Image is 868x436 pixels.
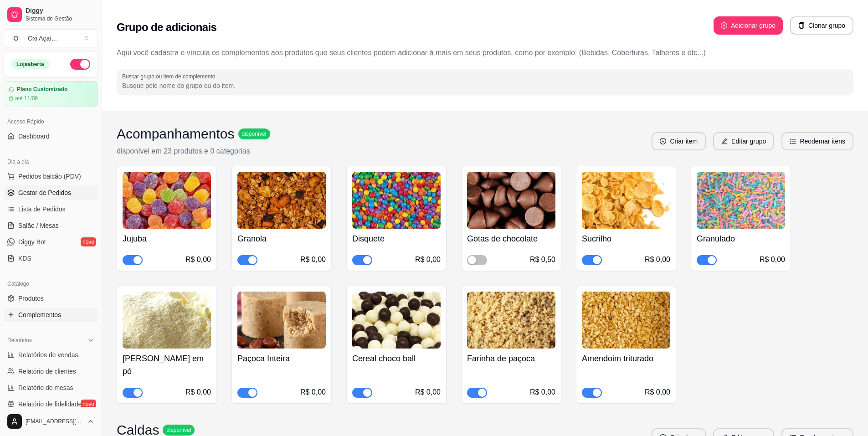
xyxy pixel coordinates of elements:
span: KDS [18,254,31,263]
button: editEditar grupo [713,132,774,150]
a: Relatório de mesas [4,380,98,395]
button: ordered-listReodernar itens [781,132,853,150]
h4: Farinha de paçoca [467,352,555,365]
a: Gestor de Pedidos [4,185,98,200]
span: plus-circle [660,138,666,144]
div: Acesso Rápido [4,114,98,129]
img: product-image [467,172,555,229]
span: Relatório de mesas [18,383,73,392]
img: product-image [582,172,670,229]
a: Relatório de clientes [4,364,98,379]
h4: Jujuba [123,232,211,245]
a: Relatórios de vendas [4,348,98,362]
span: Pedidos balcão (PDV) [18,172,81,181]
div: Oxi Açaí ... [28,34,57,43]
span: Gestor de Pedidos [18,188,71,197]
a: Lista de Pedidos [4,202,98,216]
button: Select a team [4,29,98,47]
img: product-image [697,172,785,229]
div: Dia a dia [4,154,98,169]
span: ordered-list [790,138,796,144]
span: Salão / Mesas [18,221,59,230]
h4: Amendoim triturado [582,352,670,365]
img: product-image [237,292,326,349]
div: Catálogo [4,277,98,291]
div: R$ 0,00 [760,254,785,265]
a: Relatório de fidelidadenovo [4,397,98,411]
img: product-image [352,172,441,229]
img: product-image [123,292,211,349]
a: DiggySistema de Gestão [4,4,98,26]
span: Relatórios de vendas [18,350,78,359]
div: R$ 0,00 [300,254,326,265]
span: Dashboard [18,132,50,141]
h4: Sucrilho [582,232,670,245]
h4: Granulado [697,232,785,245]
a: KDS [4,251,98,266]
span: edit [721,138,728,144]
h4: Granola [237,232,326,245]
div: R$ 0,00 [300,387,326,398]
a: Produtos [4,291,98,306]
button: copyClonar grupo [790,16,853,35]
input: Buscar grupo ou item de complemento [122,81,848,90]
span: Sistema de Gestão [26,15,94,22]
span: Diggy [26,7,94,15]
div: R$ 0,00 [415,254,441,265]
div: R$ 0,00 [645,387,670,398]
div: Loja aberta [11,59,49,69]
span: O [11,34,21,43]
p: disponível em 23 produtos e 0 categorias [117,146,270,157]
h4: Paçoca Inteira [237,352,326,365]
span: Lista de Pedidos [18,205,66,214]
article: até 11/09 [15,95,38,102]
div: R$ 0,00 [645,254,670,265]
span: Relatório de clientes [18,367,76,376]
p: Aqui você cadastra e víncula os complementos aos produtos que seus clientes podem adicionar à mai... [117,47,853,58]
article: Plano Customizado [17,86,67,93]
span: Diggy Bot [18,237,46,246]
div: R$ 0,00 [530,387,555,398]
h4: Gotas de chocolate [467,232,555,245]
span: Relatório de fidelidade [18,400,82,409]
span: plus-circle [721,22,727,29]
button: [EMAIL_ADDRESS][DOMAIN_NAME] [4,410,98,432]
button: plus-circleCriar item [652,132,706,150]
a: Dashboard [4,129,98,144]
img: product-image [582,292,670,349]
span: Produtos [18,294,44,303]
h4: Cereal choco ball [352,352,441,365]
div: R$ 0,00 [185,254,211,265]
img: product-image [352,292,441,349]
span: [EMAIL_ADDRESS][DOMAIN_NAME] [26,418,83,425]
a: Complementos [4,308,98,322]
button: Alterar Status [70,59,90,70]
img: product-image [123,172,211,229]
a: Plano Customizadoaté 11/09 [4,81,98,107]
div: R$ 0,00 [415,387,441,398]
button: plus-circleAdicionar grupo [714,16,783,35]
span: disponível [164,426,193,434]
h2: Grupo de adicionais [117,20,216,35]
button: Pedidos balcão (PDV) [4,169,98,184]
span: Relatórios [7,337,32,344]
label: Buscar grupo ou item de complemento [122,72,218,80]
div: R$ 0,50 [530,254,555,265]
h4: [PERSON_NAME] em pó [123,352,211,378]
a: Salão / Mesas [4,218,98,233]
span: Complementos [18,310,61,319]
a: Diggy Botnovo [4,235,98,249]
img: product-image [237,172,326,229]
h3: Acompanhamentos [117,126,235,142]
h4: Disquete [352,232,441,245]
span: disponível [240,130,268,138]
img: product-image [467,292,555,349]
span: copy [798,22,805,29]
div: R$ 0,00 [185,387,211,398]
